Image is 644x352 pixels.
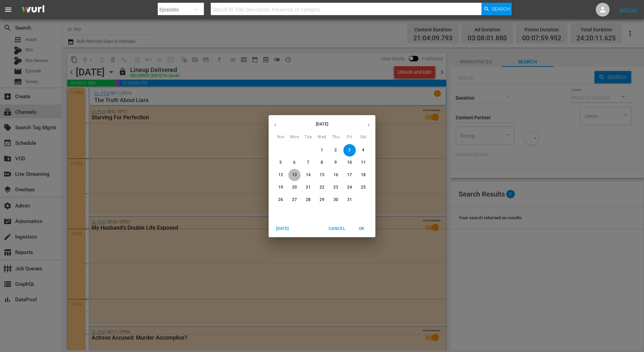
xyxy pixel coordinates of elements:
button: 9 [330,157,342,169]
button: 10 [343,157,356,169]
span: Fri [343,134,356,141]
p: 8 [321,160,323,165]
span: Sat [357,134,370,141]
button: 19 [274,181,287,194]
button: 1 [316,144,328,157]
button: 30 [330,194,342,206]
button: OK [351,223,373,234]
p: 11 [361,160,366,165]
p: 2 [334,147,337,153]
p: 13 [292,172,297,178]
button: 15 [316,169,328,181]
button: 24 [343,181,356,194]
p: 12 [278,172,283,178]
button: 2 [330,144,342,157]
p: 1 [321,147,323,153]
p: 24 [347,184,352,190]
button: 6 [288,157,301,169]
p: 20 [292,184,297,190]
button: 4 [357,144,370,157]
button: 11 [357,157,370,169]
button: 17 [343,169,356,181]
p: [DATE] [282,121,362,127]
p: 29 [320,197,324,203]
span: Cancel [329,225,345,232]
p: 7 [307,160,309,165]
button: 8 [316,157,328,169]
span: Wed [316,134,328,141]
button: 29 [316,194,328,206]
p: 6 [293,160,295,165]
p: 21 [306,184,311,190]
span: [DATE] [274,225,291,232]
p: 16 [333,172,338,178]
span: Sun [274,134,287,141]
button: 18 [357,169,370,181]
button: 5 [274,157,287,169]
button: 7 [302,157,314,169]
p: 30 [333,197,338,203]
button: 16 [330,169,342,181]
button: Cancel [326,223,348,234]
p: 10 [347,160,352,165]
a: Sign Out [620,7,637,12]
p: 23 [333,184,338,190]
p: 25 [361,184,366,190]
span: Thu [330,134,342,141]
p: 18 [361,172,366,178]
span: Tue [302,134,314,141]
p: 22 [320,184,324,190]
button: 22 [316,181,328,194]
p: 28 [306,197,311,203]
button: 3 [343,144,356,157]
button: 25 [357,181,370,194]
span: OK [353,225,370,232]
button: 26 [274,194,287,206]
p: 17 [347,172,352,178]
p: 5 [279,160,282,165]
p: 9 [334,160,337,165]
img: ans4CAIJ8jUAAAAAAAAAAAAAAAAAAAAAAAAgQb4GAAAAAAAAAAAAAAAAAAAAAAAAJMjXAAAAAAAAAAAAAAAAAAAAAAAAgAT5G... [17,2,50,18]
p: 27 [292,197,297,203]
button: 12 [274,169,287,181]
span: Mon [288,134,301,141]
button: 23 [330,181,342,194]
button: 20 [288,181,301,194]
p: 14 [306,172,311,178]
button: 28 [302,194,314,206]
p: 15 [320,172,324,178]
span: Search [492,3,510,15]
button: 27 [288,194,301,206]
p: 19 [278,184,283,190]
button: 21 [302,181,314,194]
p: 4 [362,147,364,153]
p: 26 [278,197,283,203]
button: 13 [288,169,301,181]
button: 31 [343,194,356,206]
span: menu [4,6,12,14]
button: [DATE] [271,223,293,234]
p: 31 [347,197,352,203]
button: 14 [302,169,314,181]
p: 3 [348,147,351,153]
